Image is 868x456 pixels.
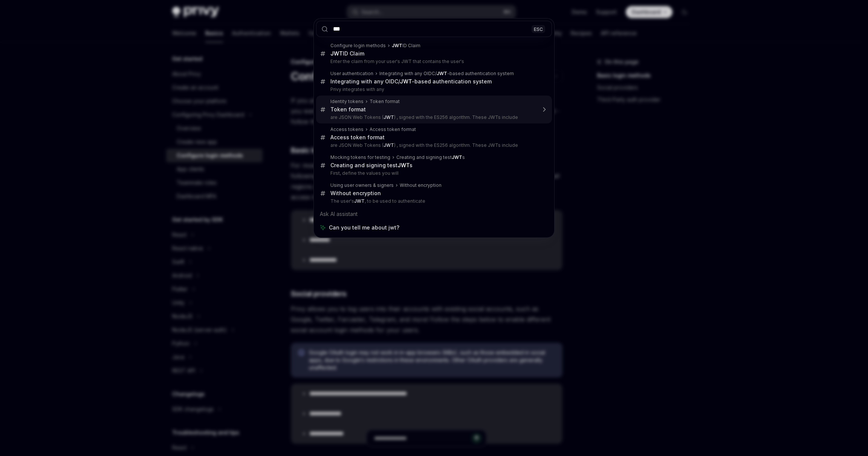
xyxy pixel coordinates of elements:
[330,142,536,148] p: are JSON Web Tokens ( ) , signed with the ES256 algorithm. These JWTs include
[330,170,536,176] p: First, define the values you will
[370,99,400,105] div: Token format
[330,162,413,169] div: Creating and signing test s
[370,126,416,132] div: Access token format
[330,99,364,105] div: Identity tokens
[330,71,373,77] div: User authentication
[330,190,381,197] div: Without encryption
[330,114,536,120] p: are JSON Web Tokens ( ) , signed with the ES256 algorithm. These JWTs include
[330,50,343,57] b: JWT
[330,126,364,132] div: Access tokens
[392,43,420,49] div: ID Claim
[354,198,365,204] b: JWT
[330,182,394,188] div: Using user owners & signers
[452,154,462,160] b: JWT
[330,43,386,49] div: Configure login methods
[316,207,552,221] div: Ask AI assistant
[329,224,399,231] span: Can you tell me about jwt?
[532,25,545,33] div: ESC
[400,78,412,85] b: JWT
[379,71,514,77] div: Integrating with any OIDC/ -based authentication system
[330,198,536,204] p: The user's , to be used to authenticate
[392,43,402,48] b: JWT
[330,86,536,92] p: Privy integrates with any
[396,154,465,160] div: Creating and signing test s
[330,134,385,141] div: Access token format
[400,182,442,188] div: Without encryption
[384,114,394,120] b: JWT
[330,59,536,65] p: Enter the claim from your user's JWT that contains the user's
[330,50,364,57] div: ID Claim
[330,154,390,160] div: Mocking tokens for testing
[437,71,447,76] b: JWT
[330,106,366,113] div: Token format
[384,142,394,148] b: JWT
[330,78,492,85] div: Integrating with any OIDC/ -based authentication system
[397,162,410,168] b: JWT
